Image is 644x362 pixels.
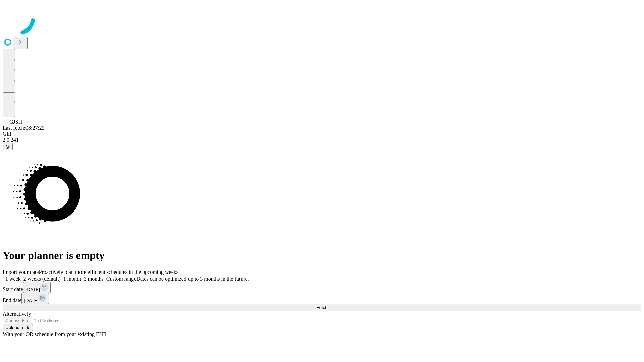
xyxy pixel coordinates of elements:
[3,137,641,143] div: 2.0.241
[136,276,249,282] span: Dates can be optimized up to 3 months in the future.
[23,276,61,282] span: 2 weeks (default)
[3,143,13,150] button: @
[84,276,104,282] span: 3 months
[3,131,641,137] div: GEI
[106,276,136,282] span: Custom range
[3,125,45,131] span: Last fetch: 08:27:23
[21,293,49,304] button: [DATE]
[39,269,180,275] span: Proactively plan more efficient schedules in the upcoming weeks.
[26,287,40,292] span: [DATE]
[3,331,107,337] span: With your OR schedule from your existing EHR
[3,311,31,317] span: Alternatively
[3,282,641,293] div: Start date
[3,324,33,331] button: Upload a file
[316,305,327,310] span: Fetch
[63,276,81,282] span: 1 month
[3,304,641,311] button: Fetch
[3,269,39,275] span: Import your data
[24,298,38,303] span: [DATE]
[3,293,641,304] div: End date
[5,276,21,282] span: 1 week
[3,249,641,262] h1: Your planner is empty
[5,144,10,149] span: @
[23,282,51,293] button: [DATE]
[9,119,22,125] span: GJSH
